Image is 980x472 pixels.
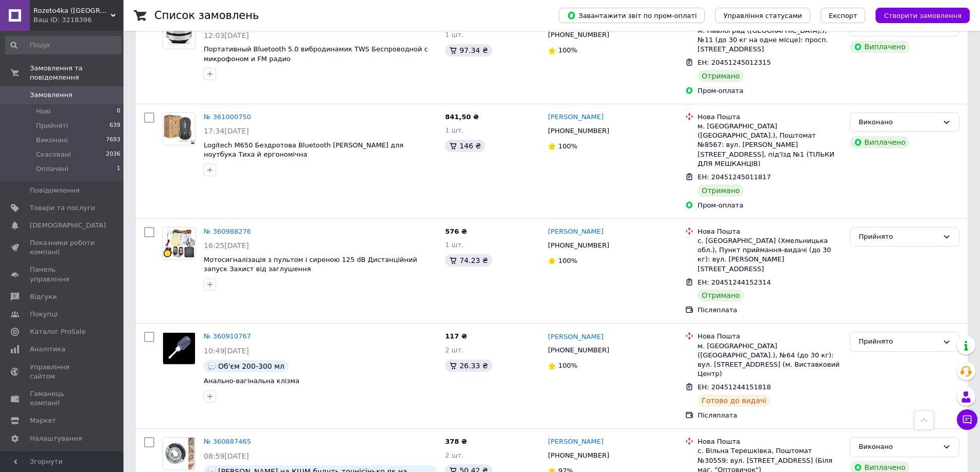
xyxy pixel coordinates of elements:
div: [PHONE_NUMBER] [546,124,611,138]
span: [DEMOGRAPHIC_DATA] [30,221,106,230]
div: [PHONE_NUMBER] [546,239,611,252]
button: Завантажити звіт по пром-оплаті [559,8,705,23]
span: 2 шт. [445,346,464,354]
img: Фото товару [163,17,195,49]
span: ЕН: 20451245012315 [698,59,771,66]
a: Фото товару [163,227,195,260]
a: № 361000750 [204,113,251,121]
span: 2036 [106,150,120,159]
span: Покупці [30,310,58,319]
span: 639 [110,121,120,130]
span: Об'єм 200-300 мл [218,362,284,370]
a: № 360887465 [204,438,251,445]
div: 97.34 ₴ [445,44,492,56]
div: Нова Пошта [698,437,842,446]
span: Панель управління [30,265,95,284]
span: 12:03[DATE] [204,31,249,40]
a: Фото товару [163,332,195,365]
img: Фото товару [163,228,195,259]
span: Завантажити звіт по пром-оплаті [567,11,697,20]
a: [PERSON_NAME] [548,227,603,237]
h1: Список замовлень [154,9,259,22]
a: Створити замовлення [865,11,970,19]
div: Виконано [859,117,938,128]
span: Rozeto4ka (Київ) [33,6,111,15]
a: № 360988276 [204,228,251,235]
div: [PHONE_NUMBER] [546,344,611,357]
a: Logitech M650 Бездротова Bluetooth [PERSON_NAME] для ноутбука Тиха й ергономічна [204,141,403,159]
span: Аналітика [30,345,65,354]
span: 378 ₴ [445,438,467,445]
a: [PERSON_NAME] [548,437,603,447]
img: Фото товару [163,438,195,469]
div: Пром-оплата [698,86,842,96]
span: Замовлення [30,90,73,100]
span: Управління статусами [723,12,802,20]
span: 1 [117,164,120,174]
a: Фото товару [163,16,195,49]
span: Товари та послуги [30,203,95,213]
div: [PHONE_NUMBER] [546,449,611,462]
a: Мотосигналізація з пультом і сиреною 125 dB Дистанційний запуск Захист від заглушення [204,256,417,273]
span: Повідомлення [30,186,80,195]
button: Чат з покупцем [957,409,977,430]
button: Експорт [821,8,866,23]
span: 2 шт. [445,451,464,459]
div: Виплачено [850,136,910,148]
div: 74.23 ₴ [445,254,492,267]
span: 17:34[DATE] [204,127,249,135]
div: Отримано [698,289,744,301]
div: Отримано [698,184,744,197]
span: 576 ₴ [445,228,467,235]
span: 100% [558,142,577,150]
span: Замовлення та повідомлення [30,64,123,82]
span: Гаманець компанії [30,389,95,408]
span: 100% [558,362,577,369]
div: Прийнято [859,232,938,242]
img: :speech_balloon: [208,362,216,370]
div: 146 ₴ [445,140,485,152]
span: Експорт [829,12,858,20]
span: 0 [117,107,120,116]
div: Отримано [698,70,744,82]
div: Пром-оплата [698,201,842,210]
span: 841,50 ₴ [445,113,479,121]
span: ЕН: 20451245011817 [698,173,771,181]
span: Портативный Bluetooth 5.0 вибродинамик TWS Беспроводной с микрофоном и FM радио [204,45,428,63]
span: ЕН: 20451244151818 [698,383,771,391]
span: Виконані [36,136,68,145]
span: Управління сайтом [30,363,95,381]
div: м. Павлоград ([GEOGRAPHIC_DATA].), №11 (до 30 кг на одне місце): просп. [STREET_ADDRESS] [698,26,842,54]
div: Нова Пошта [698,332,842,341]
div: Виконано [859,442,938,452]
span: Показники роботи компанії [30,238,95,257]
div: Нова Пошта [698,227,842,236]
span: Маркет [30,416,56,425]
div: с. [GEOGRAPHIC_DATA] (Хмельницька обл.), Пункт приймання-видачі (до 30 кг): вул. [PERSON_NAME][ST... [698,236,842,274]
span: Нові [36,107,51,116]
span: 117 ₴ [445,332,467,340]
a: Анально-вагінальна клізма [204,377,299,385]
div: Виплачено [850,41,910,53]
span: Прийняті [36,121,68,130]
div: Післяплата [698,411,842,420]
button: Створити замовлення [876,8,970,23]
span: Каталог ProSale [30,327,85,336]
a: Фото товару [163,437,195,470]
div: Післяплата [698,306,842,315]
a: № 360910767 [204,332,251,340]
span: 08:59[DATE] [204,452,249,460]
div: Прийнято [859,336,938,347]
div: Ваш ID: 3218396 [33,15,123,25]
div: м. [GEOGRAPHIC_DATA] ([GEOGRAPHIC_DATA].), Поштомат №8567: вул. [PERSON_NAME][STREET_ADDRESS], пі... [698,122,842,168]
img: Фото товару [163,333,195,364]
span: 1 шт. [445,126,464,134]
span: Оплачені [36,164,68,174]
span: Налаштування [30,434,82,443]
span: ЕН: 20451244152314 [698,278,771,286]
span: 1 шт. [445,241,464,249]
a: Фото товару [163,112,195,145]
span: 16:25[DATE] [204,241,249,250]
